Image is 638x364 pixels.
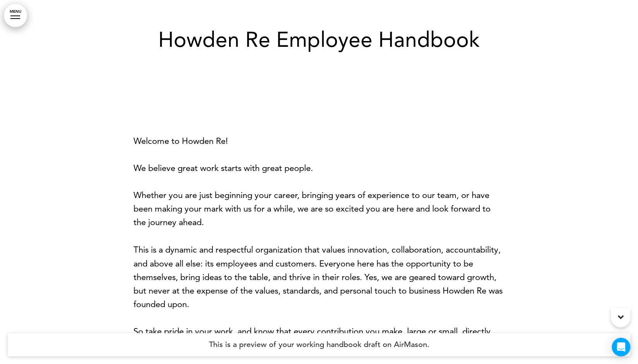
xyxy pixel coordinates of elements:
[8,333,630,356] h4: This is a preview of your working handbook draft on AirMason.
[612,338,630,356] div: Open Intercom Messenger
[133,161,505,175] p: We believe great work starts with great people.
[126,29,513,50] h1: Howden Re Employee Handbook
[133,188,505,229] p: Whether you are just beginning your career, bringing years of experience to our team, or have bee...
[133,325,505,352] p: So take pride in your work, and know that every contribution you make, large or small, directly s...
[4,4,27,27] a: MENU
[133,134,505,148] p: Welcome to Howden Re!
[133,243,505,311] p: This is a dynamic and respectful organization that values innovation, collaboration, accountabili...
